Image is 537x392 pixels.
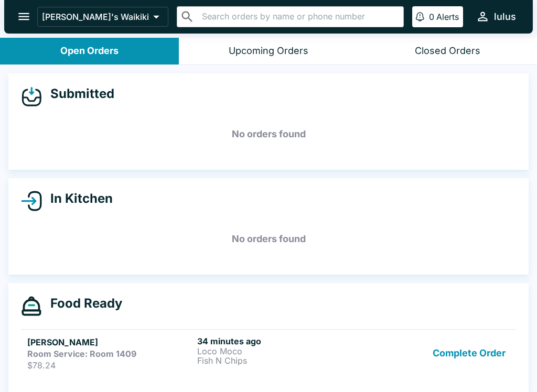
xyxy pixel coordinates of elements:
[197,356,363,365] p: Fish N Chips
[21,115,516,153] h5: No orders found
[197,346,363,356] p: Loco Moco
[429,12,434,22] p: 0
[60,45,119,57] div: Open Orders
[494,10,516,23] div: lulus
[42,191,113,206] h4: In Kitchen
[37,7,168,27] button: [PERSON_NAME]'s Waikiki
[415,45,480,57] div: Closed Orders
[27,349,136,359] strong: Room Service: Room 1409
[428,336,510,371] button: Complete Order
[199,9,399,24] input: Search orders by name or phone number
[229,45,308,57] div: Upcoming Orders
[471,5,520,28] button: lulus
[21,220,516,258] h5: No orders found
[42,12,149,22] p: [PERSON_NAME]'s Waikiki
[21,329,516,377] a: [PERSON_NAME]Room Service: Room 1409$78.2434 minutes agoLoco MocoFish N ChipsComplete Order
[197,336,363,346] h6: 34 minutes ago
[27,360,193,371] p: $78.24
[42,86,114,102] h4: Submitted
[42,296,122,311] h4: Food Ready
[10,3,37,30] button: open drawer
[27,336,193,349] h5: [PERSON_NAME]
[436,12,459,22] p: Alerts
